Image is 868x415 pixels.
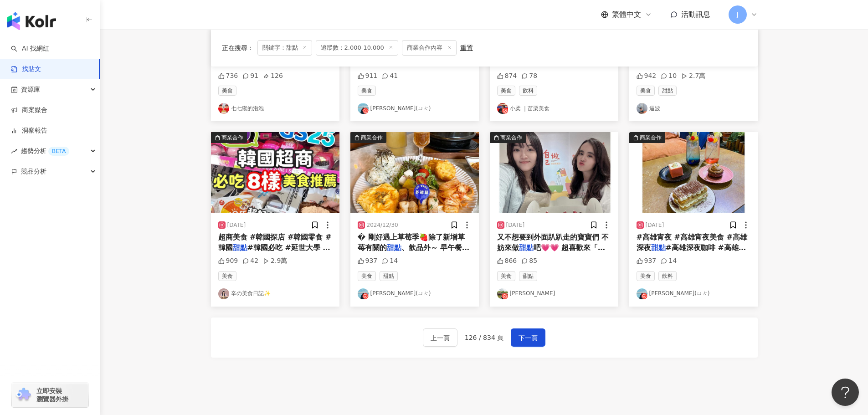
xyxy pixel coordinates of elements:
span: J [736,10,738,20]
a: KOL Avatar小柔 ｜苗栗美食 [497,103,611,114]
span: #高雄深夜咖啡 #高雄深夜咖啡廳 [637,243,746,262]
mark: 甜點 [651,243,666,252]
span: 活動訊息 [681,10,710,19]
span: rise [11,148,17,154]
a: chrome extension立即安裝 瀏覽器外掛 [12,383,88,407]
img: post-image [350,132,479,213]
div: 736 [218,72,238,81]
div: [DATE] [227,221,246,229]
span: 美食 [218,271,236,281]
span: 美食 [358,86,376,96]
div: 10 [661,72,677,81]
a: 商案媒合 [11,106,47,115]
img: post-image [629,132,758,213]
img: KOL Avatar [218,288,229,299]
span: 吧💗💗 超喜歡來「自己做烘焙聚 [497,243,606,262]
div: post-image商業合作 [629,132,758,213]
div: 商業合作 [361,133,383,142]
span: 美食 [358,271,376,281]
span: 商業合作內容 [402,40,457,56]
div: 42 [242,256,258,266]
span: 甜點 [519,271,537,281]
span: 又不想要到外面趴趴走的寶寶們 不妨來做 [497,233,609,251]
img: KOL Avatar [497,288,508,299]
span: #高雄宵夜 #高雄宵夜美食 #高雄深夜 [637,233,747,251]
span: 立即安裝 瀏覽器外掛 [36,387,68,403]
div: 14 [661,256,677,266]
span: 追蹤數：2,000-10,000 [316,40,398,56]
a: KOL Avatar[PERSON_NAME](ㄩㄊ) [358,103,472,114]
div: [DATE] [646,221,664,229]
div: 866 [497,256,517,266]
mark: 甜點 [233,243,247,252]
div: 14 [382,256,398,266]
div: 78 [521,72,537,81]
a: KOL Avatar七七猴的泡泡 [218,103,332,114]
div: 商業合作 [221,133,243,142]
span: 下一頁 [519,333,538,343]
span: 飲料 [519,86,537,96]
button: 下一頁 [511,328,545,347]
a: KOL Avatar辛の美食日記✨ [218,288,332,299]
span: 趨勢分析 [21,141,69,161]
div: 942 [637,72,657,81]
span: � 剛好遇上草莓季🍓除了新增草莓有關的 [358,233,465,251]
div: 937 [637,256,657,266]
div: 911 [358,72,378,81]
a: KOL Avatar[PERSON_NAME](ㄩㄊ) [358,288,472,299]
div: 2.7萬 [681,72,705,81]
a: 洞察報告 [11,126,47,135]
div: post-image商業合作 [350,132,479,213]
span: 競品分析 [21,161,46,182]
span: 上一頁 [431,333,450,343]
div: 商業合作 [640,133,662,142]
span: 美食 [637,271,655,281]
img: KOL Avatar [358,288,369,299]
img: KOL Avatar [637,288,647,299]
div: 126 [263,72,283,81]
a: KOL Avatar[PERSON_NAME](ㄩㄊ) [637,288,750,299]
span: 美食 [218,86,236,96]
div: 2024/12/30 [367,221,398,229]
span: 飲料 [658,271,677,281]
div: 91 [242,72,258,81]
span: 美食 [637,86,655,96]
div: 商業合作 [500,133,522,142]
span: 、飲品外～ 早午餐、韓式湯飯以及開胃 [358,243,470,262]
span: 126 / 834 頁 [465,334,504,341]
mark: 甜點 [519,243,534,252]
span: #韓國必吃 #延世大學 #韓國超商 [218,243,330,262]
a: KOL Avatar[PERSON_NAME] [497,288,611,299]
div: [DATE] [506,221,525,229]
div: 41 [382,72,398,81]
div: 重置 [460,44,473,51]
div: BETA [48,147,69,156]
div: 85 [521,256,537,266]
a: 找貼文 [11,65,41,74]
div: 937 [358,256,378,266]
span: 美食 [497,86,515,96]
a: KOL Avatar逼波 [637,103,750,114]
img: KOL Avatar [358,103,369,114]
span: 甜點 [658,86,677,96]
div: 909 [218,256,238,266]
img: logo [7,12,56,30]
span: 美食 [497,271,515,281]
span: 正在搜尋 ： [222,44,254,51]
img: chrome extension [15,388,32,402]
iframe: Help Scout Beacon - Open [832,379,859,406]
img: KOL Avatar [637,103,647,114]
img: post-image [490,132,618,213]
div: 2.9萬 [263,256,287,266]
div: 874 [497,72,517,81]
a: searchAI 找網紅 [11,44,49,53]
span: 繁體中文 [612,10,641,20]
span: 超商美食 #韓國探店 #韓國零食 #韓國 [218,233,332,251]
img: post-image [211,132,339,213]
mark: 甜點 [387,243,401,252]
span: 關鍵字：甜點 [257,40,312,56]
div: post-image商業合作 [490,132,618,213]
img: KOL Avatar [218,103,229,114]
img: KOL Avatar [497,103,508,114]
div: post-image商業合作 [211,132,339,213]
